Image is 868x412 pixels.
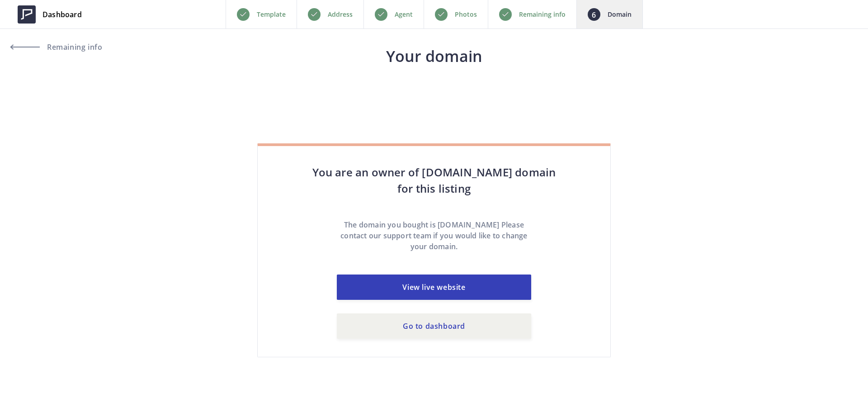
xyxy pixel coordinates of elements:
[328,9,353,20] p: Address
[395,9,413,20] p: Agent
[11,36,92,58] a: Remaining info
[337,275,531,300] a: View live website
[455,9,477,20] p: Photos
[42,9,82,20] span: Dashboard
[125,48,743,64] h3: Your domain
[608,9,632,20] p: Domain
[337,219,531,252] p: The domain you bought is [DOMAIN_NAME] Please contact our support team if you would like to chang...
[257,9,286,20] p: Template
[519,9,566,20] p: Remaining info
[337,313,531,339] a: Go to dashboard
[276,164,592,197] h4: You are an owner of [DOMAIN_NAME] domain for this listing
[45,43,102,51] span: Remaining info
[11,1,89,28] a: Dashboard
